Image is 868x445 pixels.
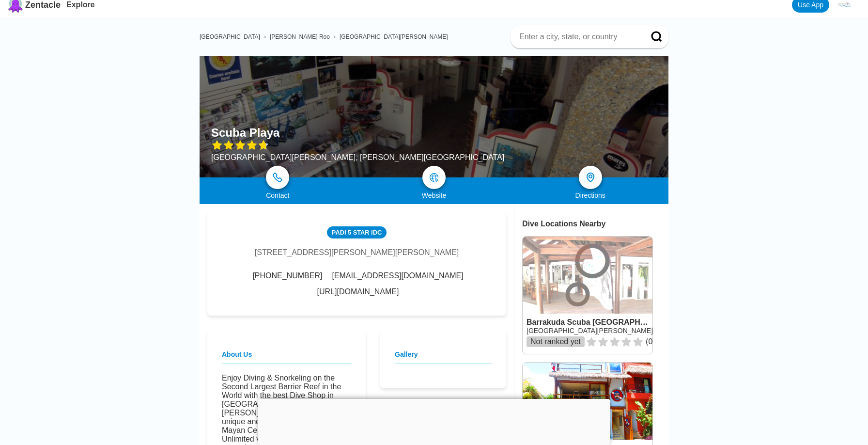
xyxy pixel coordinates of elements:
[200,33,260,40] a: [GEOGRAPHIC_DATA]
[522,220,668,228] div: Dive Locations Nearby
[317,287,399,296] a: [URL][DOMAIN_NAME]
[255,248,459,257] div: [STREET_ADDRESS][PERSON_NAME][PERSON_NAME]
[512,191,668,199] div: Directions
[579,166,602,189] a: directions
[222,350,351,364] h2: About Us
[252,271,322,280] span: [PHONE_NUMBER]
[585,172,596,183] img: directions
[264,33,266,40] span: ›
[429,173,439,182] img: map
[356,191,512,199] div: Website
[211,153,504,162] div: [GEOGRAPHIC_DATA][PERSON_NAME], [PERSON_NAME][GEOGRAPHIC_DATA]
[518,32,637,42] input: Enter a city, state, or country
[258,399,610,443] iframe: Advertisement
[395,350,492,364] h2: Gallery
[200,191,356,199] div: Contact
[273,173,282,182] img: phone
[327,226,387,238] div: PADI 5 Star IDC
[334,33,336,40] span: ›
[211,126,279,140] h1: Scuba Playa
[340,33,448,40] a: [GEOGRAPHIC_DATA][PERSON_NAME]
[422,166,446,189] a: map
[332,271,463,280] span: [EMAIL_ADDRESS][DOMAIN_NAME]
[270,33,330,40] a: [PERSON_NAME] Roo
[66,0,95,9] a: Explore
